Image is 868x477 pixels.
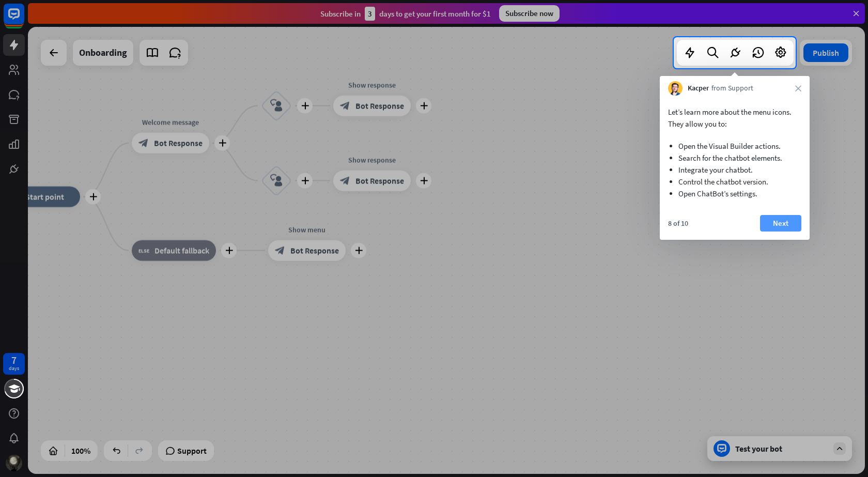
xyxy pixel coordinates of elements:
button: Open LiveChat chat widget [8,4,39,35]
i: close [795,85,801,91]
span: Kacper [688,83,709,94]
li: Search for the chatbot elements. [678,152,791,164]
li: Integrate your chatbot. [678,164,791,176]
div: 8 of 10 [668,219,688,228]
p: Let’s learn more about the menu icons. They allow you to: [668,106,801,130]
span: from Support [711,83,753,94]
li: Control the chatbot version. [678,176,791,188]
li: Open ChatBot’s settings. [678,188,791,199]
li: Open the Visual Builder actions. [678,140,791,152]
button: Next [760,215,801,232]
